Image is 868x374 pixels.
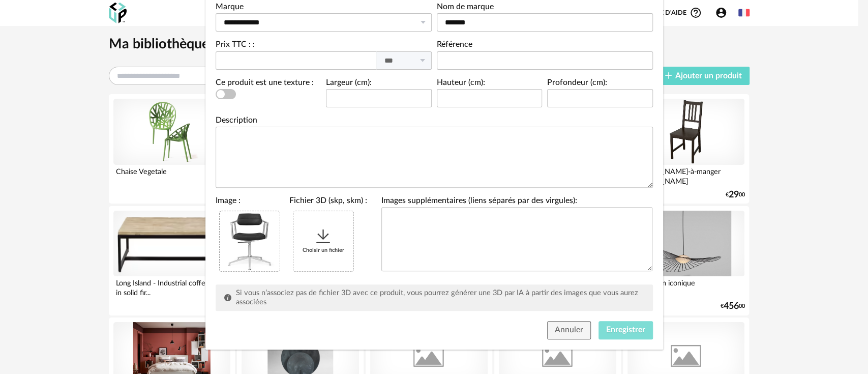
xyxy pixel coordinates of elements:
label: Hauteur (cm): [437,79,485,89]
label: Largeur (cm): [326,79,372,89]
button: Annuler [547,321,591,339]
div: Choisir un fichier [293,211,353,271]
label: Marque [216,3,244,13]
span: Annuler [555,326,583,334]
label: Fichier 3D (skp, skm) : [289,197,367,207]
label: Ce produit est une texture : [216,79,314,89]
span: Si vous n’associez pas de fichier 3D avec ce produit, vous pourrez générer une 3D par IA à partir... [236,289,638,306]
label: Image : [216,197,241,207]
label: Nom de marque [437,3,494,13]
label: Référence [437,41,472,51]
label: Prix TTC : : [216,40,255,48]
label: Images supplémentaires (liens séparés par des virgules): [381,197,577,207]
label: Description [216,117,257,127]
label: Profondeur (cm): [547,79,607,89]
span: Enregistrer [606,326,645,334]
button: Enregistrer [598,321,653,339]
